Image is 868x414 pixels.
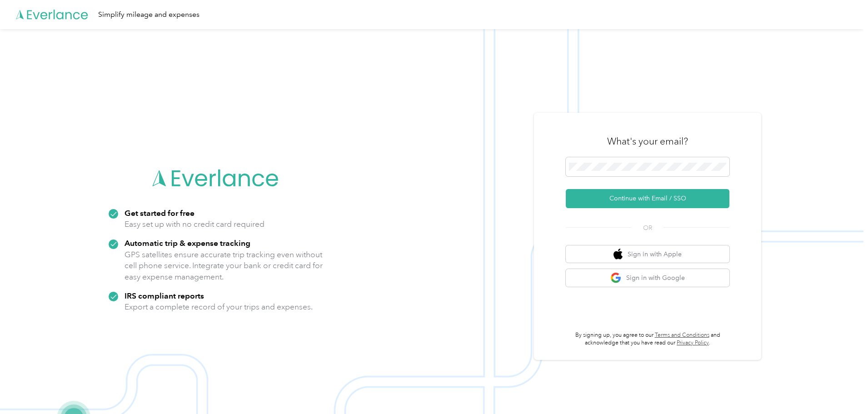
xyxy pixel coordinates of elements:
[125,301,313,313] p: Export a complete record of your trips and expenses.
[677,339,709,346] a: Privacy Policy
[566,245,729,263] button: apple logoSign in with Apple
[125,291,204,300] strong: IRS compliant reports
[655,332,709,339] a: Terms and Conditions
[566,189,729,208] button: Continue with Email / SSO
[566,269,729,287] button: google logoSign in with Google
[610,272,622,284] img: google logo
[98,9,200,20] div: Simplify mileage and expenses
[125,238,250,248] strong: Automatic trip & expense tracking
[125,208,195,218] strong: Get started for free
[125,249,323,283] p: GPS satellites ensure accurate trip tracking even without cell phone service. Integrate your bank...
[632,223,663,233] span: OR
[125,219,264,230] p: Easy set up with no credit card required
[614,249,623,260] img: apple logo
[566,331,729,347] p: By signing up, you agree to our and acknowledge that you have read our .
[607,135,688,148] h3: What's your email?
